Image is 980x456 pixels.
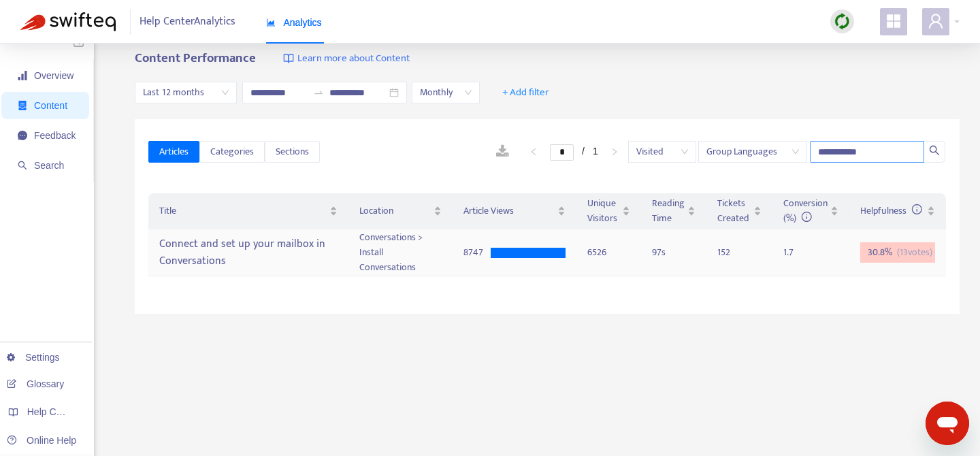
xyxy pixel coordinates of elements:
span: Overview [34,70,73,81]
span: ( 13 votes) [897,245,932,260]
th: Reading Time [641,193,706,229]
th: Title [148,193,348,229]
span: area-chart [266,18,276,27]
th: Unique Visitors [576,193,642,229]
div: 30.8 % [860,242,935,263]
th: Location [348,193,453,229]
span: signal [18,71,27,80]
a: Learn more about Content [283,51,410,67]
iframe: Button to launch messaging window [926,402,969,445]
div: Connect and set up your mailbox in Conversations [159,233,338,272]
span: Help Centers [27,406,83,417]
span: Conversion (%) [783,195,828,226]
span: Sections [276,144,309,159]
b: Content Performance [135,48,256,69]
div: 152 [717,245,745,260]
span: Unique Visitors [587,196,620,226]
li: 1/1 [550,144,598,160]
div: 6526 [587,245,631,260]
td: Conversations > Install Conversations [348,229,453,276]
a: Online Help [7,435,76,446]
span: Visited [636,142,688,162]
span: + Add filter [502,84,549,101]
span: Reading Time [652,196,685,226]
span: Location [359,203,431,218]
th: Article Views [453,193,576,229]
span: Tickets Created [717,196,751,226]
span: Learn more about Content [297,51,410,67]
span: swap-right [313,87,324,98]
span: Last 12 months [143,82,229,103]
span: to [313,87,324,98]
button: Categories [199,141,265,163]
span: Content [34,100,67,111]
li: Previous Page [523,144,544,160]
span: Group Languages [706,142,799,162]
span: / [582,146,585,157]
button: Sections [265,141,320,163]
span: left [529,148,538,156]
span: Article Views [463,203,555,218]
button: Articles [148,141,199,163]
span: message [18,131,27,140]
span: Analytics [266,17,322,28]
span: Title [159,203,327,218]
li: Next Page [604,144,625,160]
span: user [928,13,944,29]
img: sync.dc5367851b00ba804db3.png [834,13,851,30]
span: Help Center Analytics [140,9,235,35]
button: right [604,144,625,160]
span: Articles [159,144,189,159]
span: Monthly [420,82,472,103]
span: Search [34,160,64,171]
span: Helpfulness [860,203,922,218]
span: search [929,145,940,156]
span: appstore [885,13,902,29]
div: 97 s [652,245,696,260]
span: search [18,161,27,170]
img: image-link [283,53,294,64]
span: Categories [210,144,254,159]
button: left [523,144,544,160]
span: Feedback [34,130,76,141]
div: 8747 [463,245,491,260]
img: Swifteq [20,12,116,31]
span: container [18,101,27,110]
a: Glossary [7,378,64,389]
button: + Add filter [492,82,559,103]
span: right [610,148,619,156]
th: Tickets Created [706,193,772,229]
div: 1.7 [783,245,811,260]
a: Settings [7,352,60,363]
